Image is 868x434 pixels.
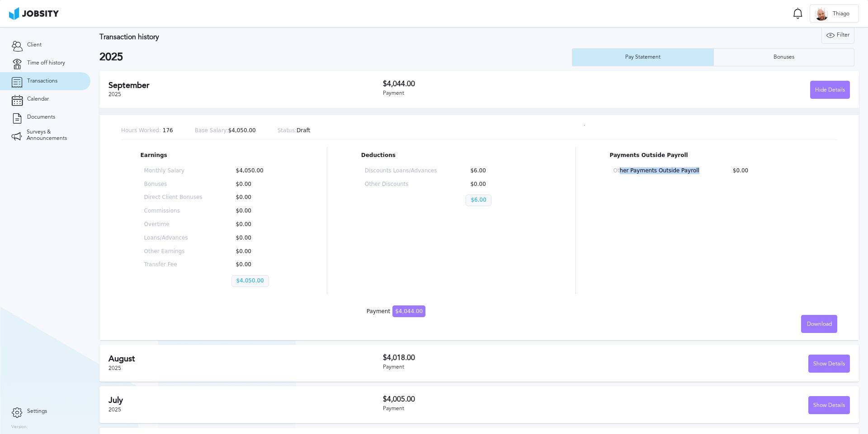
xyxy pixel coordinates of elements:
[121,128,173,134] p: 176
[144,222,203,228] p: Overtime
[466,168,538,174] p: $6.00
[621,54,665,60] div: Pay Statement
[466,181,538,188] p: $0.00
[822,26,854,44] div: Filter
[613,168,699,174] p: Other Payments Outside Payroll
[828,11,854,17] span: Thiago
[769,54,799,60] div: Bonuses
[808,355,850,373] button: Show Details
[572,48,713,66] button: Pay Statement
[144,208,203,214] p: Commissions
[231,208,290,214] p: $0.00
[231,235,290,241] p: $0.00
[809,355,849,373] div: Show Details
[27,78,57,84] span: Transactions
[9,7,59,20] img: ab4bad089aa723f57921c736e9817d99.png
[27,408,47,415] span: Settings
[728,168,814,174] p: $0.00
[99,51,572,64] h2: 2025
[27,96,49,102] span: Calendar
[108,406,121,413] span: 2025
[383,406,617,412] div: Payment
[811,81,849,99] div: Hide Details
[231,181,290,188] p: $0.00
[815,7,828,21] div: T
[231,194,290,201] p: $0.00
[121,127,161,134] span: Hours Worked:
[195,128,256,134] p: $4,050.00
[278,128,311,134] p: Draft
[144,168,203,174] p: Monthly Salary
[821,26,854,44] button: Filter
[195,127,228,134] span: Base Salary:
[27,60,65,66] span: Time off history
[810,81,850,99] button: Hide Details
[365,168,437,174] p: Discounts Loans/Advances
[231,249,290,255] p: $0.00
[383,395,617,403] h3: $4,005.00
[361,152,542,159] p: Deductions
[810,5,859,23] button: TThiago
[383,90,617,97] div: Payment
[392,305,425,317] span: $4,044.00
[99,33,513,41] h3: Transaction history
[807,321,832,328] span: Download
[808,396,850,414] button: Show Details
[144,262,203,268] p: Transfer Fee
[144,249,203,255] p: Other Earnings
[27,42,42,48] span: Client
[108,354,383,364] h2: August
[108,365,121,371] span: 2025
[11,425,28,430] label: Version:
[108,396,383,405] h2: July
[108,91,121,97] span: 2025
[609,152,818,159] p: Payments Outside Payroll
[27,114,55,120] span: Documents
[809,397,849,415] div: Show Details
[144,194,203,201] p: Direct Client Bonuses
[383,364,617,370] div: Payment
[383,80,617,88] h3: $4,044.00
[231,222,290,228] p: $0.00
[231,168,290,174] p: $4,050.00
[801,315,837,333] button: Download
[27,129,79,142] span: Surveys & Announcements
[383,354,617,362] h3: $4,018.00
[466,194,491,206] p: $6.00
[144,235,203,241] p: Loans/Advances
[144,181,203,188] p: Bonuses
[278,127,297,134] span: Status:
[141,152,293,159] p: Earnings
[365,181,437,188] p: Other Discounts
[108,81,383,90] h2: September
[367,309,425,315] div: Payment
[231,262,290,268] p: $0.00
[231,275,269,287] p: $4,050.00
[713,48,855,66] button: Bonuses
